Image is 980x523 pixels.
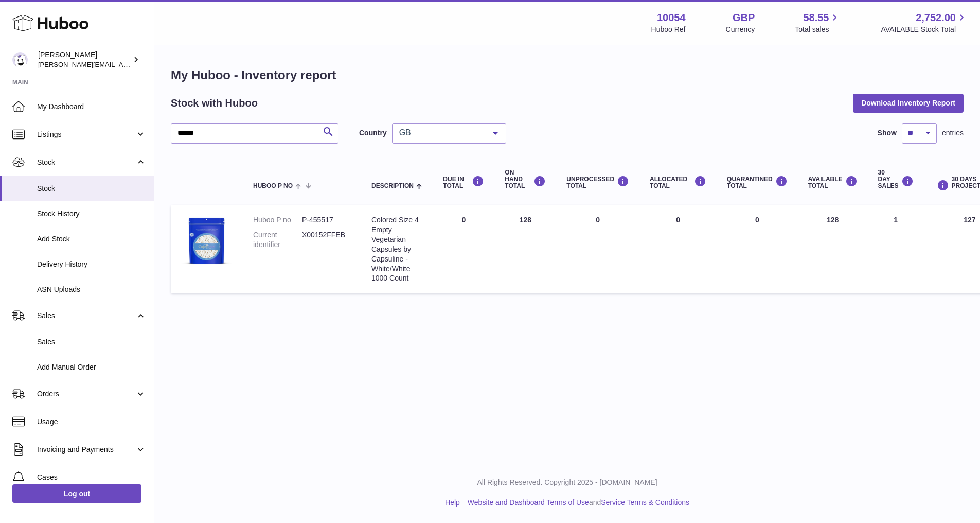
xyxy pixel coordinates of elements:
div: QUARANTINED Total [727,176,788,189]
span: Usage [37,417,146,427]
a: Help [445,498,460,507]
label: Country [359,128,387,138]
span: [PERSON_NAME][EMAIL_ADDRESS][DOMAIN_NAME] [38,60,206,68]
div: ON HAND Total [505,169,546,190]
a: Log out [12,484,141,503]
dt: Huboo P no [253,215,302,225]
div: AVAILABLE Total [808,176,858,189]
div: Colored Size 4 Empty Vegetarian Capsules by Capsuline - White/White 1000 Count [371,215,422,283]
div: 30 DAY SALES [878,169,914,190]
h2: Stock with Huboo [171,96,258,110]
p: All Rights Reserved. Copyright 2025 - [DOMAIN_NAME] [163,478,972,487]
span: Invoicing and Payments [37,445,135,455]
td: 128 [494,205,556,293]
li: and [464,498,689,508]
td: 0 [556,205,639,293]
span: Stock [37,158,135,167]
span: Cases [37,473,146,482]
span: 2,752.00 [916,11,956,25]
td: 0 [639,205,717,293]
label: Show [878,128,897,138]
strong: GBP [733,11,755,25]
span: 58.55 [803,11,829,25]
span: ASN Uploads [37,285,146,294]
span: Sales [37,337,146,347]
span: GB [397,128,485,138]
span: My Dashboard [37,102,146,112]
span: Add Manual Order [37,362,146,372]
span: Orders [37,389,135,399]
td: 0 [433,205,494,293]
dt: Current identifier [253,230,302,250]
span: Huboo P no [253,183,293,189]
div: Huboo Ref [651,25,686,34]
div: [PERSON_NAME] [38,50,131,69]
dd: X00152FFEB [302,230,351,250]
span: Delivery History [37,259,146,269]
img: product image [181,215,233,267]
span: Description [371,183,414,189]
span: AVAILABLE Stock Total [881,25,968,34]
span: Stock [37,184,146,194]
img: luz@capsuline.com [12,52,28,67]
div: DUE IN TOTAL [443,176,484,189]
strong: 10054 [657,11,686,25]
td: 1 [868,205,924,293]
a: Service Terms & Conditions [601,498,689,507]
span: Total sales [795,25,841,34]
a: 2,752.00 AVAILABLE Stock Total [881,11,968,34]
span: Sales [37,311,135,321]
button: Download Inventory Report [853,94,964,112]
h1: My Huboo - Inventory report [171,67,964,83]
td: 128 [798,205,868,293]
div: ALLOCATED Total [650,176,706,189]
div: UNPROCESSED Total [566,176,629,189]
span: Stock History [37,209,146,219]
span: 0 [755,216,759,224]
dd: P-455517 [302,215,351,225]
span: entries [942,128,964,138]
span: Listings [37,130,135,140]
a: 58.55 Total sales [795,11,841,34]
div: Currency [726,25,755,34]
span: Add Stock [37,234,146,244]
a: Website and Dashboard Terms of Use [468,498,589,507]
